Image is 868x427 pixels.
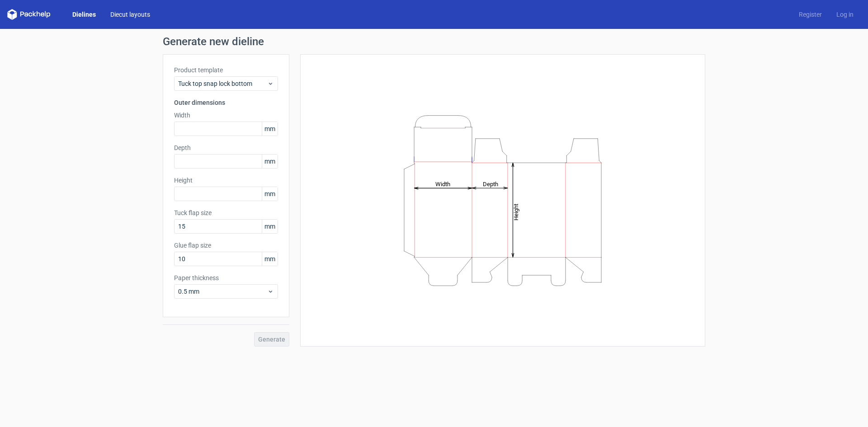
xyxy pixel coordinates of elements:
[262,187,278,201] span: mm
[513,203,519,220] tspan: Height
[829,10,861,19] a: Log in
[792,10,829,19] a: Register
[262,252,278,266] span: mm
[262,220,278,233] span: mm
[178,287,267,296] span: 0.5 mm
[262,122,278,136] span: mm
[174,208,278,217] label: Tuck flap size
[435,180,450,187] tspan: Width
[65,10,103,19] a: Dielines
[174,111,278,120] label: Width
[174,241,278,250] label: Glue flap size
[174,98,278,107] h3: Outer dimensions
[262,155,278,168] span: mm
[174,176,278,185] label: Height
[178,79,267,88] span: Tuck top snap lock bottom
[174,273,278,282] label: Paper thickness
[174,66,278,75] label: Product template
[174,143,278,152] label: Depth
[163,36,705,47] h1: Generate new dieline
[483,180,498,187] tspan: Depth
[103,10,157,19] a: Diecut layouts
